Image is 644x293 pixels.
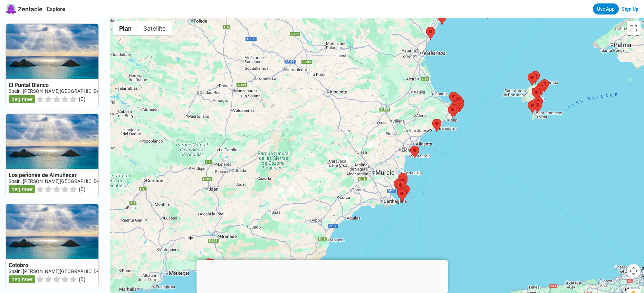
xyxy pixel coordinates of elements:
a: Sign Up [622,6,638,12]
button: Afficher un plan de ville [113,21,137,35]
button: Afficher les images satellite [137,21,172,35]
a: Spain, [PERSON_NAME][GEOGRAPHIC_DATA] [9,88,106,94]
button: Passer en plein écran [627,21,641,35]
iframe: Advertisement [196,260,448,291]
a: Use App [593,3,619,14]
button: Commandes de la caméra de la carte [627,264,641,278]
a: Zentacle logoZentacle [6,3,42,14]
span: Zentacle [18,6,42,13]
img: Zentacle logo [6,3,17,14]
a: Explore [47,6,65,12]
